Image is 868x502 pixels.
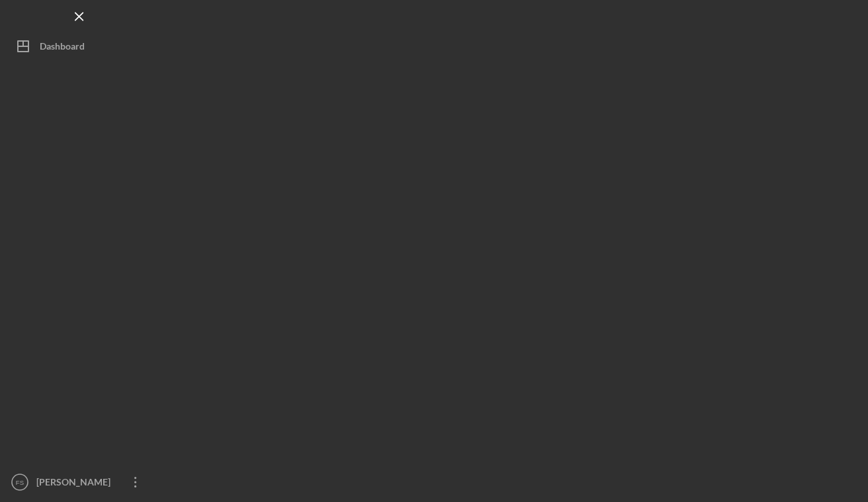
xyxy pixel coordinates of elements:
[33,469,119,499] div: [PERSON_NAME]
[7,469,152,495] button: FS[PERSON_NAME]
[16,479,24,486] text: FS
[40,33,85,63] div: Dashboard
[7,33,152,60] button: Dashboard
